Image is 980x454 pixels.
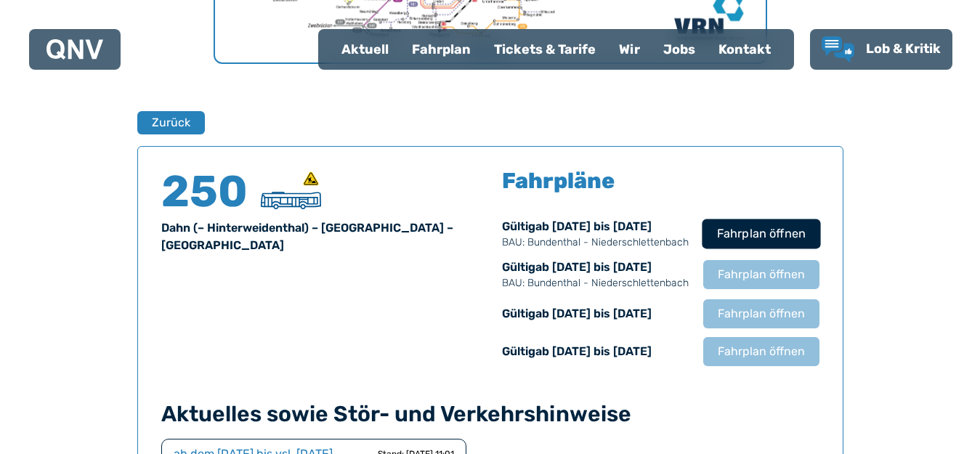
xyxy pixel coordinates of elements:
a: QNV Logo [46,35,103,64]
img: QNV Logo [46,39,103,60]
a: Fahrplan [400,31,482,68]
a: Tickets & Tarife [482,31,607,68]
h4: Aktuelles sowie Stör- und Verkehrshinweise [161,401,819,427]
span: Fahrplan öffnen [718,266,805,283]
span: Fahrplan öffnen [718,343,805,360]
span: Lob & Kritik [866,41,941,57]
div: Gültig ab [DATE] bis [DATE] [502,305,689,323]
button: Fahrplan öffnen [703,260,819,289]
h4: 250 [161,170,248,214]
div: Gültig ab [DATE] bis [DATE] [502,259,689,291]
p: BAU: Bundenthal - Niederschlettenbach [502,235,689,250]
a: Jobs [652,31,707,68]
a: Zurück [137,111,195,134]
a: Wir [607,31,652,68]
button: Fahrplan öffnen [703,299,819,328]
h5: Fahrpläne [502,170,615,192]
div: Gültig ab [DATE] bis [DATE] [502,343,689,360]
div: Dahn (– Hinterweidenthal) – [GEOGRAPHIC_DATA] – [GEOGRAPHIC_DATA] [161,219,473,254]
button: Fahrplan öffnen [702,219,820,248]
button: Fahrplan öffnen [703,337,819,366]
a: Lob & Kritik [822,36,941,62]
p: BAU: Bundenthal - Niederschlettenbach [502,276,689,291]
span: Fahrplan öffnen [716,225,805,243]
a: Aktuell [330,31,400,68]
img: Überlandbus [261,192,321,209]
button: Zurück [137,111,205,134]
span: Fahrplan öffnen [718,305,805,323]
div: Gültig ab [DATE] bis [DATE] [502,218,689,250]
a: Kontakt [707,31,782,68]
